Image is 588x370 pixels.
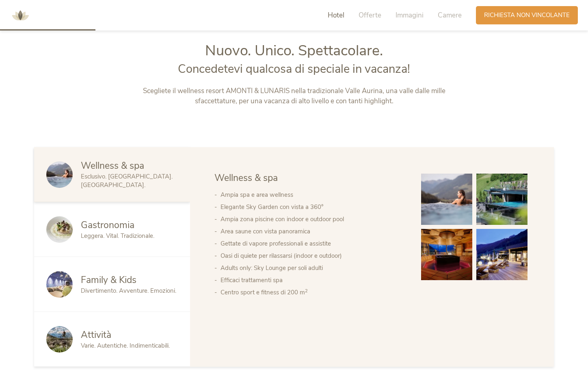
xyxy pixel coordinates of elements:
li: Oasi di quiete per rilassarsi (indoor e outdoor) [220,250,405,262]
span: Immagini [396,11,424,20]
li: Ampia spa e area wellness [220,189,405,201]
span: Varie. Autentiche. Indimenticabili. [81,342,170,350]
img: AMONTI & LUNARIS Wellnessresort [8,3,32,28]
span: Nuovo. Unico. Spettacolare. [205,41,383,61]
span: Camere [438,11,462,20]
span: Gastronomia [81,219,134,231]
span: Esclusivo. [GEOGRAPHIC_DATA]. [GEOGRAPHIC_DATA]. [81,172,173,189]
span: Leggera. Vital. Tradizionale. [81,232,154,240]
sup: 2 [305,288,308,294]
p: Scegliete il wellness resort AMONTI & LUNARIS nella tradizionale Valle Aurina, una valle dalle mi... [125,86,464,107]
li: Adults only: Sky Lounge per soli adulti [220,262,405,274]
span: Wellness & spa [214,172,278,184]
span: Divertimento. Avventure. Emozioni. [81,287,176,295]
li: Ampia zona piscine con indoor e outdoor pool [220,213,405,225]
li: Gettate di vapore professionali e assistite [220,237,405,250]
li: Efficaci trattamenti spa [220,274,405,286]
span: Family & Kids [81,274,136,286]
a: AMONTI & LUNARIS Wellnessresort [8,12,32,18]
span: Concedetevi qualcosa di speciale in vacanza! [178,61,410,77]
li: Area saune con vista panoramica [220,225,405,237]
span: Offerte [359,11,381,20]
span: Wellness & spa [81,159,144,172]
li: Elegante Sky Garden con vista a 360° [220,201,405,213]
span: Attività [81,329,111,341]
span: Hotel [328,11,344,20]
span: Richiesta non vincolante [484,11,570,20]
li: Centro sport e fitness di 200 m [220,286,405,298]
